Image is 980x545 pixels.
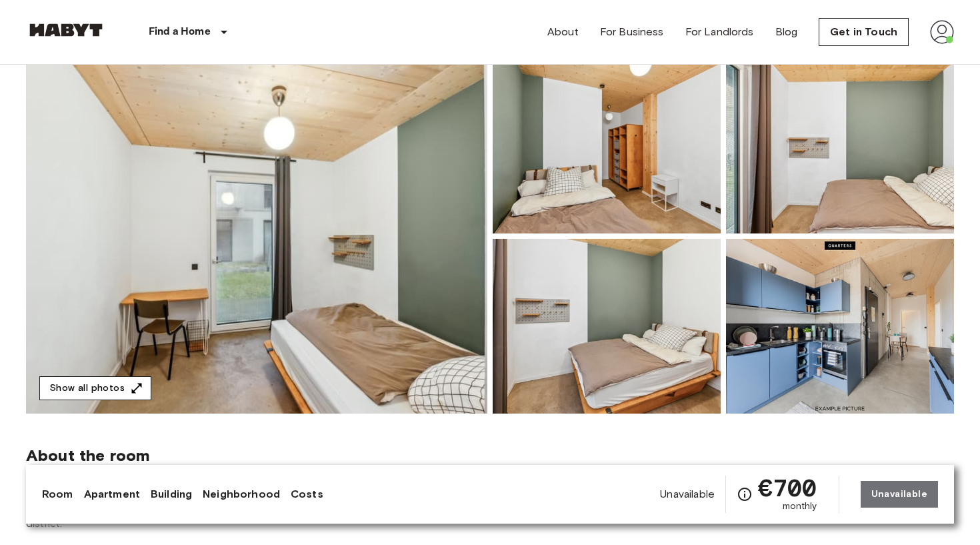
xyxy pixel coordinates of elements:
a: Blog [775,24,798,40]
a: Room [42,486,73,502]
img: avatar [930,20,954,44]
a: Get in Touch [819,18,909,46]
span: Unavailable [660,487,715,502]
a: About [547,24,579,40]
img: Marketing picture of unit DE-01-07-007-04Q [26,59,487,414]
img: Picture of unit DE-01-07-007-04Q [493,239,721,414]
a: Neighborhood [203,486,280,502]
button: Show all photos [39,376,151,401]
img: Picture of unit DE-01-07-007-04Q [726,239,954,414]
span: About the room [26,446,954,466]
span: monthly [783,500,817,513]
img: Habyt [26,23,106,37]
span: €700 [758,476,817,500]
a: For Business [600,24,664,40]
a: Building [151,486,192,502]
svg: Check cost overview for full price breakdown. Please note that discounts apply to new joiners onl... [737,486,753,502]
img: Picture of unit DE-01-07-007-04Q [726,59,954,233]
img: Picture of unit DE-01-07-007-04Q [493,59,721,233]
p: Find a Home [149,24,211,40]
a: Costs [291,486,323,502]
a: Apartment [84,486,140,502]
a: For Landlords [685,24,754,40]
